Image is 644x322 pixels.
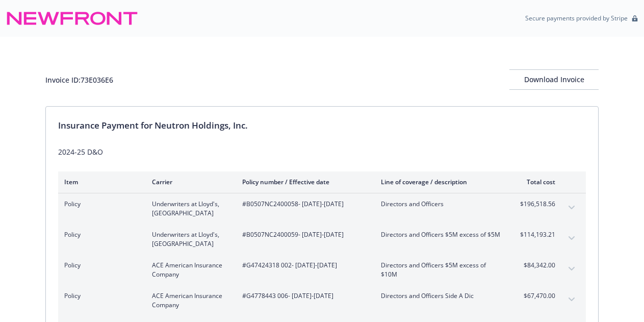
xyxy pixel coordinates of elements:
span: #G4778443 006 - [DATE]-[DATE] [242,291,365,301]
button: Download Invoice [509,69,599,90]
span: ACE American Insurance Company [152,261,226,279]
span: Directors and Officers $5M excess of $10M [381,261,501,279]
span: Underwriters at Lloyd's, [GEOGRAPHIC_DATA] [152,200,226,218]
div: Item [64,178,136,186]
span: Underwriters at Lloyd's, [GEOGRAPHIC_DATA] [152,230,226,249]
span: #B0507NC2400058 - [DATE]-[DATE] [242,200,365,209]
button: expand content [563,261,580,277]
span: Directors and Officers Side A Dic [381,291,501,301]
div: PolicyACE American Insurance Company#G4778443 006- [DATE]-[DATE]Directors and Officers Side A Dic... [58,285,586,316]
span: Policy [64,200,136,209]
span: Policy [64,261,136,270]
div: 2024-25 D&O [58,146,586,157]
span: Policy [64,230,136,239]
span: #G47424318 002 - [DATE]-[DATE] [242,261,365,270]
p: Secure payments provided by Stripe [525,14,628,22]
span: Directors and Officers $5M excess of $5M [381,230,501,239]
span: #B0507NC2400059 - [DATE]-[DATE] [242,230,365,239]
span: ACE American Insurance Company [152,291,226,310]
button: expand content [563,291,580,308]
div: Insurance Payment for Neutron Holdings, Inc. [58,119,586,132]
span: $114,193.21 [517,230,555,239]
span: Directors and Officers [381,200,501,209]
div: PolicyUnderwriters at Lloyd's, [GEOGRAPHIC_DATA]#B0507NC2400059- [DATE]-[DATE]Directors and Offic... [58,224,586,255]
button: expand content [563,200,580,216]
div: Total cost [517,178,555,186]
span: $196,518.56 [517,200,555,209]
div: Policy number / Effective date [242,178,365,186]
span: $67,470.00 [517,291,555,301]
span: Policy [64,291,136,301]
div: PolicyACE American Insurance Company#G47424318 002- [DATE]-[DATE]Directors and Officers $5M exces... [58,255,586,285]
button: expand content [563,230,580,246]
span: $84,342.00 [517,261,555,270]
div: Carrier [152,178,226,186]
div: Line of coverage / description [381,178,501,186]
div: Invoice ID: 73E036E6 [45,75,113,85]
div: PolicyUnderwriters at Lloyd's, [GEOGRAPHIC_DATA]#B0507NC2400058- [DATE]-[DATE]Directors and Offic... [58,193,586,224]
